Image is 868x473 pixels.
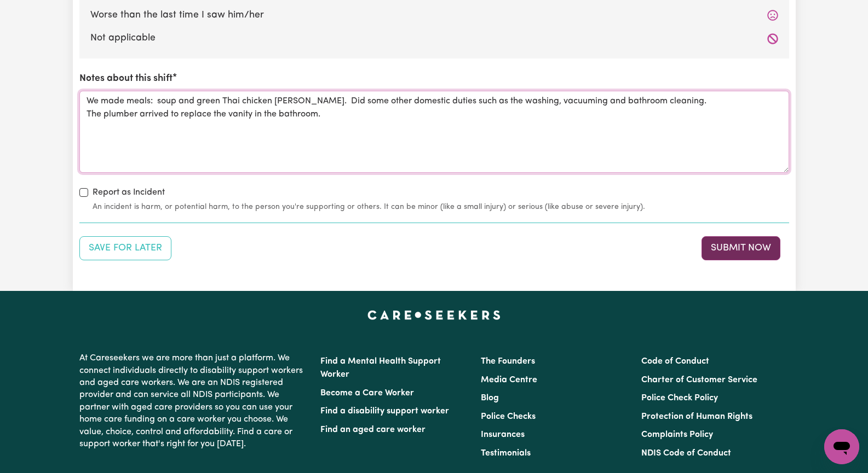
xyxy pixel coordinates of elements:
[93,186,165,199] label: Report as Incident
[79,348,307,454] p: At Careseekers we are more than just a platform. We connect individuals directly to disability su...
[320,425,426,434] a: Find an aged care worker
[824,429,859,464] iframe: Button to launch messaging window
[320,357,441,379] a: Find a Mental Health Support Worker
[481,430,525,439] a: Insurances
[481,394,499,402] a: Blog
[481,376,537,384] a: Media Centre
[641,376,757,384] a: Charter of Customer Service
[641,394,718,402] a: Police Check Policy
[79,72,173,86] label: Notes about this shift
[79,91,789,173] textarea: We made meals: soup and green Thai chicken [PERSON_NAME]. Did some other domestic duties such as ...
[367,311,501,319] a: Careseekers home page
[641,412,752,421] a: Protection of Human Rights
[641,430,713,439] a: Complaints Policy
[93,201,789,213] small: An incident is harm, or potential harm, to the person you're supporting or others. It can be mino...
[481,449,531,458] a: Testimonials
[90,8,778,22] label: Worse than the last time I saw him/her
[320,389,414,398] a: Become a Care Worker
[641,357,709,366] a: Code of Conduct
[320,407,449,416] a: Find a disability support worker
[481,412,536,421] a: Police Checks
[481,357,535,366] a: The Founders
[641,449,731,458] a: NDIS Code of Conduct
[90,31,778,45] label: Not applicable
[702,236,780,260] button: Submit your job report
[79,236,171,260] button: Save your job report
